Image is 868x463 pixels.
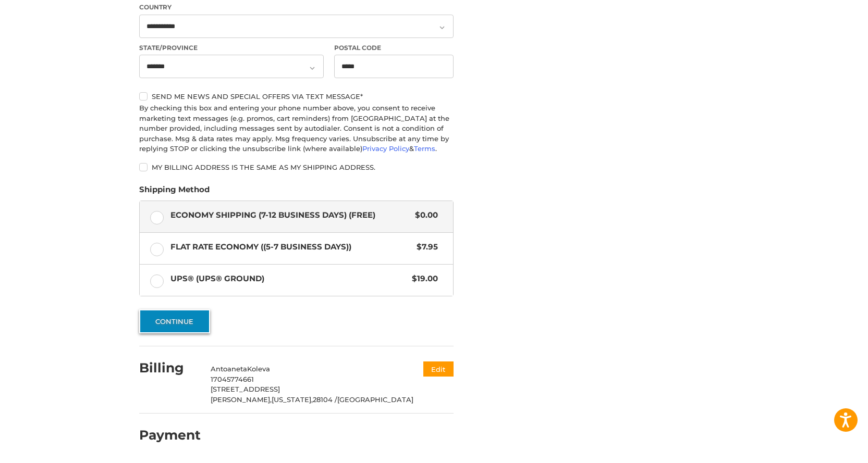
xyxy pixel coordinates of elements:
[247,365,270,373] span: Koleva
[414,144,435,153] a: Terms
[139,309,210,333] button: Continue
[211,395,272,404] span: [PERSON_NAME],
[139,3,454,12] label: Country
[170,273,407,285] span: UPS® (UPS® Ground)
[139,360,200,376] h2: Billing
[211,385,280,393] span: [STREET_ADDRESS]
[211,365,247,373] span: Antoaneta
[782,435,868,463] iframe: Google Customer Reviews
[139,184,210,201] legend: Shipping Method
[170,209,410,221] span: Economy Shipping (7-12 Business Days) (Free)
[334,43,454,53] label: Postal Code
[410,209,438,221] span: $0.00
[139,103,454,154] div: By checking this box and entering your phone number above, you consent to receive marketing text ...
[211,375,254,383] span: 17045774661
[139,43,324,53] label: State/Province
[423,361,454,377] button: Edit
[139,163,454,171] label: My billing address is the same as my shipping address.
[411,241,438,253] span: $7.95
[337,395,413,404] span: [GEOGRAPHIC_DATA]
[313,395,337,404] span: 28104 /
[139,92,454,101] label: Send me news and special offers via text message*
[170,241,412,253] span: Flat Rate Economy ((5-7 Business Days))
[139,427,201,443] h2: Payment
[272,395,313,404] span: [US_STATE],
[407,273,438,285] span: $19.00
[362,144,409,153] a: Privacy Policy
